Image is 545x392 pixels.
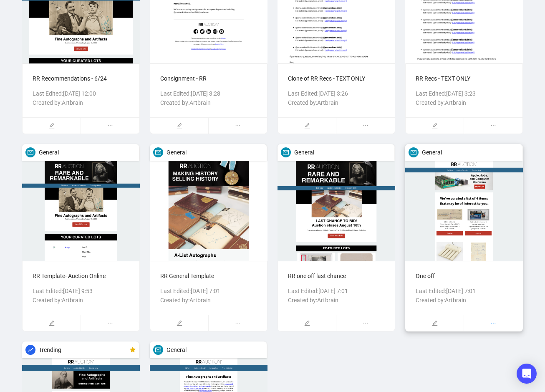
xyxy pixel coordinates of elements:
[33,296,129,305] p: Created by: Artbrain
[177,320,182,326] span: edit
[39,345,61,354] span: Trending
[416,74,512,83] p: RR Recs - TEXT ONLY
[160,89,257,98] p: Last Edited: [DATE] 3:28
[155,347,161,353] span: mail
[33,98,129,107] p: Created by: Artbrain
[288,89,385,98] p: Last Edited: [DATE] 3:26
[288,98,385,107] p: Created by: Artbrain
[416,296,512,305] p: Created by: Artbrain
[416,271,512,281] p: One off
[304,123,310,129] span: edit
[288,271,385,281] p: RR one off last chance
[336,118,395,134] span: ellipsis
[160,271,257,281] p: RR General Template
[33,89,129,98] p: Last Edited: [DATE] 12:00
[177,123,182,129] span: edit
[416,89,512,98] p: Last Edited: [DATE] 3:23
[28,149,33,155] span: mail
[283,149,289,155] span: mail
[416,286,512,296] p: Last Edited: [DATE] 7:01
[22,144,140,261] img: 64d0745b95ca2766da56ce3f
[422,148,442,157] span: General
[517,364,537,384] div: Open Intercom Messenger
[405,144,523,261] img: 64bfb577d5f5a1a1a81c929c
[81,118,139,134] span: ellipsis
[160,74,257,83] p: Consignment - RR
[294,148,314,157] span: General
[160,296,257,305] p: Created by: Artbrain
[288,286,385,296] p: Last Edited: [DATE] 7:01
[209,315,267,331] span: ellipsis
[288,74,385,83] p: Clone of RR Recs - TEXT ONLY
[49,320,55,326] span: edit
[28,347,33,353] span: rise
[33,286,129,296] p: Last Edited: [DATE] 9:53
[160,98,257,107] p: Created by: Artbrain
[304,320,310,326] span: edit
[49,123,55,129] span: edit
[33,271,129,281] p: RR Template- Auction Online
[432,320,438,326] span: edit
[464,315,522,331] span: ellipsis
[411,149,416,155] span: mail
[33,74,129,83] p: RR Recommendations - 6/24
[155,149,161,155] span: mail
[39,148,59,157] span: General
[209,118,267,134] span: ellipsis
[288,296,385,305] p: Created by: Artbrain
[278,144,395,261] img: 64de637c95ca2766da62a83c
[432,123,438,129] span: edit
[130,347,136,353] span: star
[167,148,187,157] span: General
[416,98,512,107] p: Created by: Artbrain
[150,144,267,261] img: 64d22e1495ca2766da2b3489
[336,315,395,331] span: ellipsis
[81,315,139,331] span: ellipsis
[167,345,187,354] span: General
[464,118,522,134] span: ellipsis
[160,286,257,296] p: Last Edited: [DATE] 7:01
